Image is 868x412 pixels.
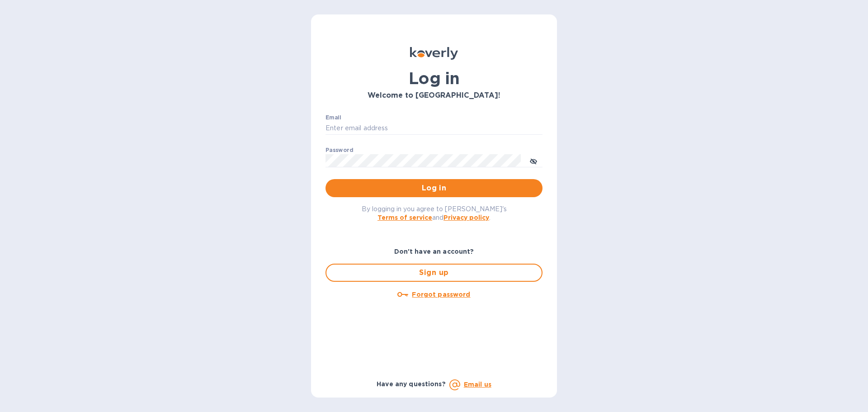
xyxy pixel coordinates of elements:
[377,380,446,388] b: Have any questions?
[325,115,341,120] label: Email
[334,267,534,278] span: Sign up
[464,381,491,388] a: Email us
[325,264,542,282] button: Sign up
[443,214,489,221] a: Privacy policy
[410,47,458,60] img: Koverly
[333,183,535,194] span: Log in
[362,205,507,221] span: By logging in you agree to [PERSON_NAME]'s and .
[325,69,542,88] h1: Log in
[325,91,542,100] h3: Welcome to [GEOGRAPHIC_DATA]!
[377,214,432,221] a: Terms of service
[325,147,353,153] label: Password
[394,248,474,255] b: Don't have an account?
[325,179,542,197] button: Log in
[325,122,542,135] input: Enter email address
[524,152,542,170] button: toggle password visibility
[412,291,470,298] u: Forgot password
